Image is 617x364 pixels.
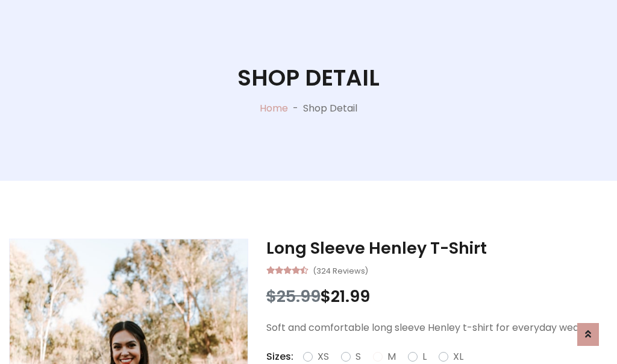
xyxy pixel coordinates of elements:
h1: Shop Detail [237,64,380,92]
label: XL [453,350,463,364]
p: Sizes: [266,350,293,364]
h3: $ [266,287,608,306]
p: - [288,101,303,116]
span: 21.99 [331,285,370,307]
label: XS [318,350,329,364]
label: S [355,350,361,364]
h3: Long Sleeve Henley T-Shirt [266,239,608,258]
label: M [387,350,396,364]
small: (324 Reviews) [313,263,368,277]
a: Home [260,101,288,115]
p: Shop Detail [303,101,357,116]
span: $25.99 [266,285,321,307]
label: L [422,350,427,364]
p: Soft and comfortable long sleeve Henley t-shirt for everyday wear. [266,321,608,335]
